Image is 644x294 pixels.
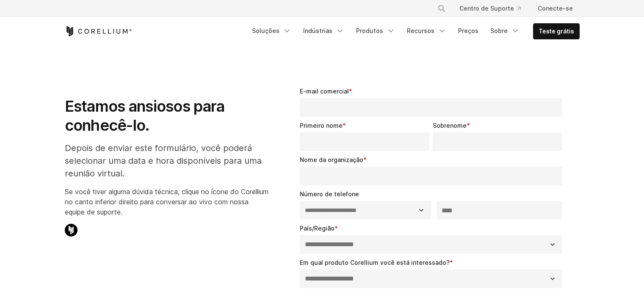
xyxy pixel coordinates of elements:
div: Menu de navegação [247,23,580,39]
font: Centro de Suporte [459,5,514,12]
div: Menu de navegação [427,1,580,16]
font: Sobrenome [433,122,467,129]
font: Se você tiver alguma dúvida técnica, clique no ícone do Corellium no canto inferior direito para ... [65,187,268,216]
font: E-mail comercial [300,88,349,95]
a: Página inicial do Corellium [65,26,132,36]
font: Nome da organização [300,156,363,163]
font: Teste grátis [539,27,574,35]
font: Conecte-se [538,5,573,12]
font: Produtos [356,27,383,34]
font: Soluções [252,27,279,34]
button: Procurar [434,1,449,16]
font: Estamos ansiosos para conhecê-lo. [65,97,225,135]
font: Em qual produto Corellium você está interessado? [300,259,450,266]
font: Recursos [407,27,434,34]
font: Primeiro nome [300,122,343,129]
font: Número de telefone [300,190,359,198]
font: Indústrias [303,27,332,34]
img: Ícone de bate-papo do Corellium [65,224,77,236]
font: País/Região [300,225,334,232]
font: Sobre [490,27,508,34]
font: Depois de enviar este formulário, você poderá selecionar uma data e hora disponíveis para uma reu... [65,143,262,179]
font: Preços [458,27,478,34]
